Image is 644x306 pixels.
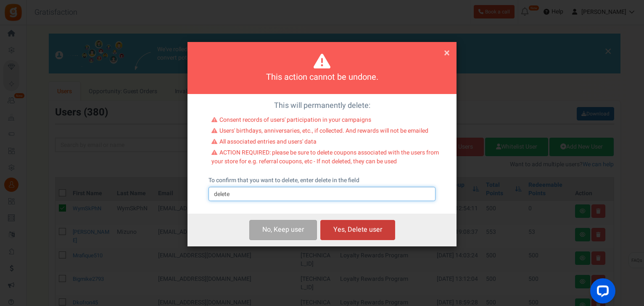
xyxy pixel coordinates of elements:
label: To confirm that you want to delete, enter delete in the field [209,176,359,185]
p: This will permanently delete: [194,100,450,111]
h4: This action cannot be undone. [198,71,446,84]
span: × [444,45,450,61]
button: Yes, Delete user [320,220,395,240]
input: delete [209,187,435,201]
li: ACTION REQUIRED: please be sure to delete coupons associated with the users from your store for e... [211,149,439,168]
button: No, Keep user [249,220,317,240]
li: Consent records of users' participation in your campaigns [211,116,439,127]
li: All associated entries and users' data [211,138,439,149]
li: Users' birthdays, anniversaries, etc., if collected. And rewards will not be emailed [211,127,439,138]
